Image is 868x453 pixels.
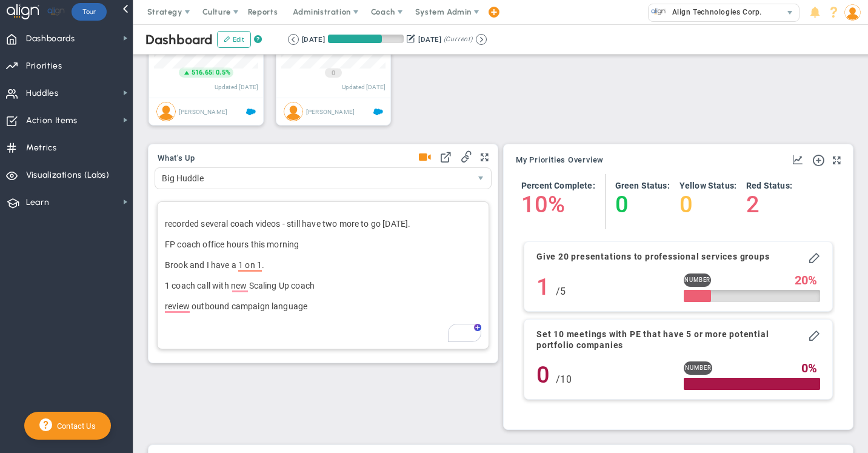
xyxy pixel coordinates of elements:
span: Administration [293,7,350,16]
span: % [808,361,817,375]
span: Updated [DATE] [215,84,258,90]
h4: 0 [615,191,670,218]
span: Dashboards [26,26,75,52]
h4: 0 [679,191,736,218]
h4: 2 [746,191,792,218]
p: FP coach office hours this morning [165,238,481,250]
p: recorded several coach videos - still have two more to go [DATE]. [165,218,481,230]
h4: 10 [521,191,548,218]
h4: Set 10 meetings with PE that have 5 or more potential portfolio companies [536,329,808,351]
h4: Give 20 presentations to professional services groups [536,251,769,262]
h4: % [548,191,565,218]
span: (Current) [444,34,473,45]
h4: Red Status: [746,180,792,191]
span: [PERSON_NAME] [179,109,227,115]
span: 0 [332,69,335,78]
span: Visualizations (Labs) [26,163,110,188]
span: Number [685,364,712,372]
p: Brook and I have a 1 on 1. [165,259,481,271]
h4: Percent Complete: [521,180,595,191]
button: Go to previous period [288,34,299,45]
span: 516.65 [192,68,212,78]
span: Align Technologies Corp. [666,4,762,20]
span: What's Up [158,154,195,163]
span: select [470,168,491,189]
span: Culture [202,7,231,16]
p: 1 coach call with new Scaling Up coach [165,280,481,292]
button: My Priorities Overview [516,156,604,166]
span: Salesforce Enabled<br ></span>Indirect New ARR This Month - ET [373,107,383,117]
div: 5 [556,281,566,302]
span: Dashboard [145,32,213,48]
span: Priorities [26,53,62,79]
span: My Priorities Overview [516,156,604,164]
img: Eugene Terk [156,102,176,121]
h4: 1 [536,273,550,300]
h4: Green Status: [615,180,670,191]
span: Strategy [147,7,182,16]
span: Metrics [26,135,57,161]
span: / [556,374,560,385]
span: / [556,286,560,297]
span: select [781,4,799,21]
span: 0.5% [216,69,230,76]
div: [DATE] [302,34,325,45]
span: Salesforce Enabled<br ></span>Indirect Revenue - This Quarter - TO DAT [246,107,256,117]
span: [PERSON_NAME] [306,109,355,115]
div: To enrich screen reader interactions, please activate Accessibility in Grammarly extension settings [157,201,489,349]
div: 10 [556,369,572,390]
span: Huddles [26,81,59,106]
span: % [808,273,817,287]
span: Coach [371,7,395,16]
p: review outbound campaign language [165,300,481,312]
img: 10991.Company.photo [651,4,666,19]
span: Action Items [26,108,78,133]
span: Big Huddle [155,168,470,189]
span: Updated [DATE] [342,84,386,90]
span: | [212,69,214,76]
button: Edit [217,31,251,48]
span: 0 [801,361,808,375]
span: Contact Us [52,421,96,431]
div: Period Progress: 71% Day 65 of 91 with 26 remaining. [328,35,404,43]
img: 50249.Person.photo [844,4,861,21]
span: Learn [26,190,49,215]
span: System Admin [415,7,472,16]
img: Eugene Terk [284,102,303,121]
div: [DATE] [418,34,441,45]
h4: 0 [536,361,550,388]
h4: Yellow Status: [679,180,736,191]
span: Number [684,276,711,284]
button: What's Up [158,154,195,164]
span: 20 [795,273,808,287]
button: Go to next period [476,34,487,45]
